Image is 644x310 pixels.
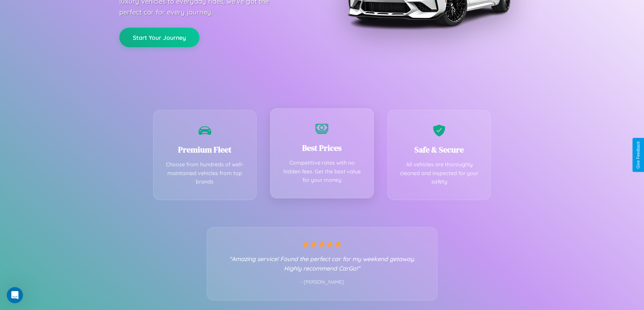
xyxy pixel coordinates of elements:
p: Choose from hundreds of well-maintained vehicles from top brands [164,160,246,186]
h3: Safe & Secure [398,144,481,155]
h3: Premium Fleet [164,144,246,155]
p: Competitive rates with no hidden fees. Get the best value for your money [281,159,363,185]
div: Give Feedback [636,141,641,169]
button: Start Your Journey [119,28,199,47]
p: "Amazing service! Found the perfect car for my weekend getaway. Highly recommend CarGo!" [221,254,424,273]
p: - [PERSON_NAME] [221,278,424,287]
h3: Best Prices [281,142,363,153]
p: All vehicles are thoroughly cleaned and inspected for your safety [398,160,481,186]
iframe: Intercom live chat [7,287,23,303]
